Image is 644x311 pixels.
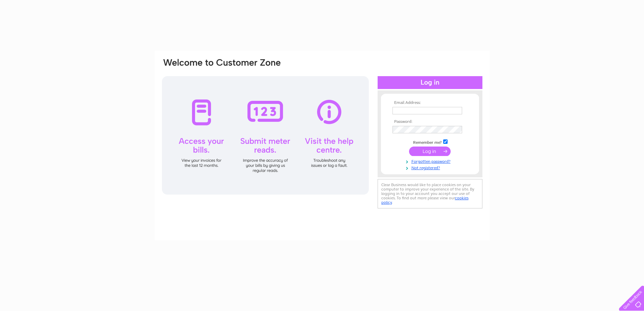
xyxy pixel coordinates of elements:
[409,147,451,156] input: Submit
[391,119,469,124] th: Password:
[392,158,469,164] a: Forgotten password?
[378,179,482,208] div: Clear Business would like to place cookies on your computer to improve your experience of the sit...
[391,101,469,105] th: Email Address:
[381,196,469,205] a: cookies policy
[392,164,469,171] a: Not registered?
[391,138,469,145] td: Remember me?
